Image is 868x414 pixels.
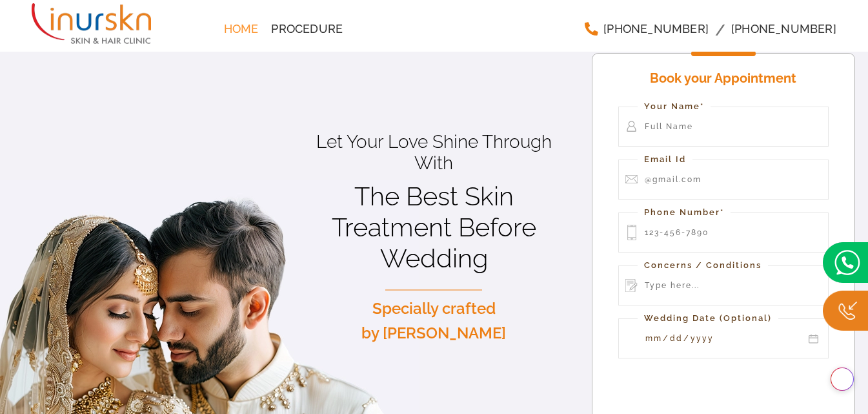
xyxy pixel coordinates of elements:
[618,107,829,147] input: Full Name
[618,265,829,305] input: Type here...
[578,16,715,42] a: [PHONE_NUMBER]
[299,296,569,346] p: Specially crafted by [PERSON_NAME]
[224,23,259,35] span: Home
[725,16,843,42] a: [PHONE_NUMBER]
[823,291,868,331] img: Callc.png
[638,312,778,326] label: Wedding Date (Optional)
[618,66,829,94] h4: Book your Appointment
[823,242,868,283] img: bridal.png
[265,16,349,42] a: Procedure
[217,16,265,42] a: Home
[299,181,569,274] h1: The Best Skin Treatment Before Wedding
[299,131,569,174] p: Let Your Love Shine Through With
[638,153,692,167] label: Email Id
[618,212,829,253] input: 123-456-7890
[638,206,731,220] label: Phone Number*
[271,23,343,35] span: Procedure
[603,23,709,35] span: [PHONE_NUMBER]
[731,23,836,35] span: [PHONE_NUMBER]
[638,259,768,273] label: Concerns / Conditions
[618,160,829,200] input: @gmail.com
[638,100,711,114] label: Your Name*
